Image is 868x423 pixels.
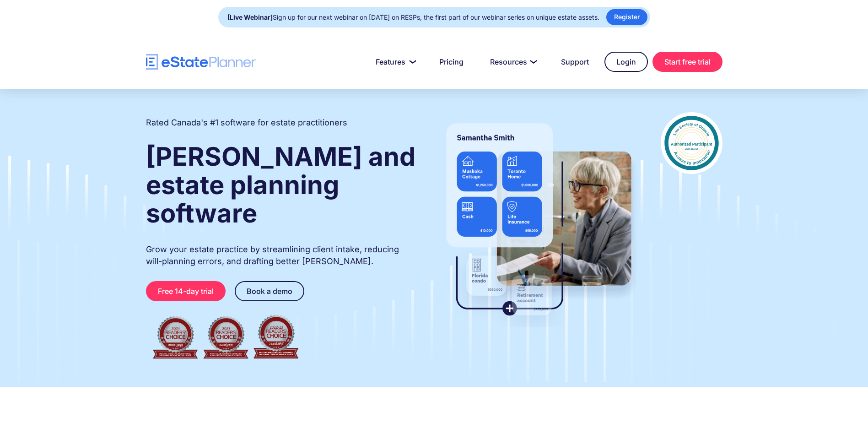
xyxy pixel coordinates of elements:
[604,52,648,72] a: Login
[606,9,647,25] a: Register
[479,53,545,71] a: Resources
[227,11,599,24] div: Sign up for our next webinar on [DATE] on RESPs, the first part of our webinar series on unique e...
[146,117,347,129] h2: Rated Canada's #1 software for estate practitioners
[146,141,415,229] strong: [PERSON_NAME] and estate planning software
[435,112,642,327] img: estate planner showing wills to their clients, using eState Planner, a leading estate planning so...
[652,52,722,72] a: Start free trial
[235,281,304,301] a: Book a demo
[146,281,226,301] a: Free 14-day trial
[227,13,273,21] strong: [Live Webinar]
[146,54,256,70] a: home
[428,53,474,71] a: Pricing
[146,244,417,267] p: Grow your estate practice by streamlining client intake, reducing will-planning errors, and draft...
[550,53,600,71] a: Support
[365,53,424,71] a: Features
